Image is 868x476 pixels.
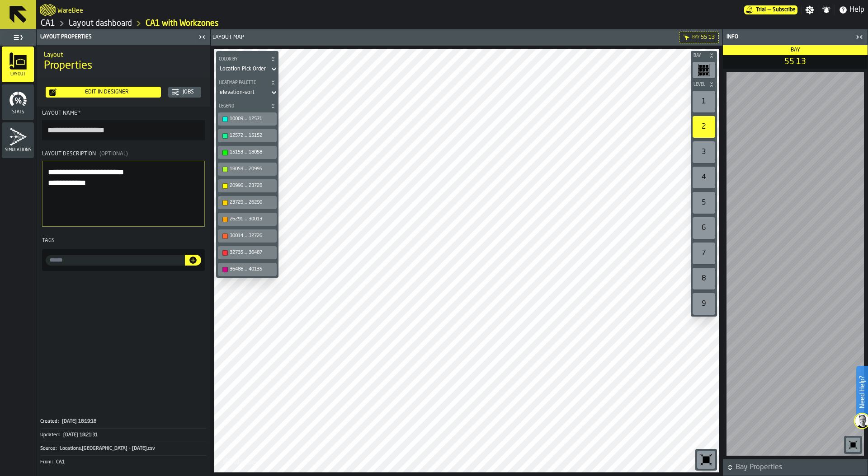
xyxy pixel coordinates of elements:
[691,165,717,190] div: button-toolbar-undefined
[744,5,797,14] div: Menu Subscription
[56,459,65,465] span: CA1
[230,233,274,239] div: 30014 ... 32726
[691,80,717,89] button: button-
[146,19,218,28] a: link-to-/wh/i/76e2a128-1b54-4d66-80d4-05ae4c277723/layouts/10174af2-d65b-44ae-9ff8-1180e2136e4e
[216,261,278,278] div: button-toolbar-undefined
[216,64,278,75] div: DropdownMenuValue-sortOrder
[2,47,34,83] li: menu Layout
[216,453,267,471] a: logo-header
[693,217,715,239] div: 6
[691,89,717,114] div: button-toolbar-undefined
[216,55,278,64] button: button-
[220,66,266,72] div: DropdownMenuValue-sortOrder
[216,228,278,244] div: button-toolbar-undefined
[693,243,715,264] div: 7
[736,462,866,473] span: Bay Properties
[691,241,717,266] div: button-toolbar-undefined
[216,78,278,87] button: button-
[56,446,57,452] span: :
[791,47,800,53] span: Bay
[41,19,55,28] a: link-to-/wh/i/76e2a128-1b54-4d66-80d4-05ae4c277723
[99,151,128,157] span: (Optional)
[217,104,269,109] span: Legend
[230,200,274,205] div: 23729 ... 26290
[216,102,278,111] button: button-
[196,32,208,42] label: button-toggle-Close me
[52,459,53,465] span: :
[216,144,278,161] div: button-toolbar-undefined
[693,116,715,138] div: 2
[857,367,867,417] label: Need Help?
[695,449,717,471] div: button-toolbar-undefined
[40,429,207,442] button: Updated:[DATE] 18:21:31
[2,31,34,44] label: button-toggle-Toggle Full Menu
[216,111,278,127] div: button-toolbar-undefined
[59,432,60,438] span: :
[693,293,715,315] div: 9
[44,50,203,59] h2: Sub Title
[40,459,55,465] div: From
[773,7,796,13] span: Subscribe
[725,57,866,67] span: 55 13
[58,419,59,425] span: :
[692,35,700,40] div: Bay
[768,7,771,13] span: —
[185,255,201,266] button: button-
[849,5,864,15] span: Help
[40,2,56,18] a: logo-header
[230,166,274,172] div: 18059 ... 20995
[693,268,715,289] div: 8
[40,415,207,428] div: KeyValueItem-Created
[216,177,278,194] div: button-toolbar-undefined
[40,432,62,438] div: Updated
[42,110,205,117] div: Layout Name
[216,87,278,98] div: DropdownMenuValue-elevation-sort
[78,110,81,117] span: Required
[693,91,715,112] div: 1
[692,82,707,87] span: Level
[691,266,717,291] div: button-toolbar-undefined
[42,151,96,157] span: Layout Description
[230,266,274,272] div: 36488 ... 40135
[699,453,713,467] svg: Reset zoom and position
[2,122,34,159] li: menu Simulations
[2,84,34,121] li: menu Stats
[217,57,269,62] span: Color by
[40,428,207,442] div: KeyValueItem-Updated
[40,419,61,425] div: Created
[691,215,717,241] div: button-toolbar-undefined
[230,149,274,155] div: 15153 ... 18058
[216,127,278,144] div: button-toolbar-undefined
[691,114,717,140] div: button-toolbar-undefined
[693,141,715,163] div: 3
[2,148,34,153] span: Simulations
[216,161,278,177] div: button-toolbar-undefined
[40,415,207,428] button: Created:[DATE] 18:19:18
[230,250,274,256] div: 32735 ... 36487
[835,5,868,15] label: button-toggle-Help
[44,59,92,73] span: Properties
[63,432,98,438] span: [DATE] 18:21:31
[42,161,205,227] textarea: Layout Description(Optional)
[693,167,715,188] div: 4
[40,18,452,29] nav: Breadcrumb
[216,194,278,211] div: button-toolbar-undefined
[42,120,205,140] input: button-toolbar-Layout Name
[691,190,717,215] div: button-toolbar-undefined
[691,291,717,317] div: button-toolbar-undefined
[168,87,201,98] button: button-Jobs
[723,459,868,476] button: button-
[216,244,278,261] div: button-toolbar-undefined
[42,110,205,140] label: button-toolbar-Layout Name
[744,5,797,14] a: link-to-/wh/i/76e2a128-1b54-4d66-80d4-05ae4c277723/pricing/
[42,238,55,243] span: Tags
[46,87,161,98] button: button-Edit in Designer
[46,255,185,266] input: input-value- input-value-
[701,34,715,41] span: 55 13
[230,216,274,222] div: 26291 ... 30013
[802,5,818,14] label: button-toggle-Settings
[818,5,835,14] label: button-toggle-Notifications
[220,89,266,96] div: DropdownMenuValue-elevation-sort
[40,442,207,455] div: KeyValueItem-Source
[230,133,274,139] div: 12572 ... 15152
